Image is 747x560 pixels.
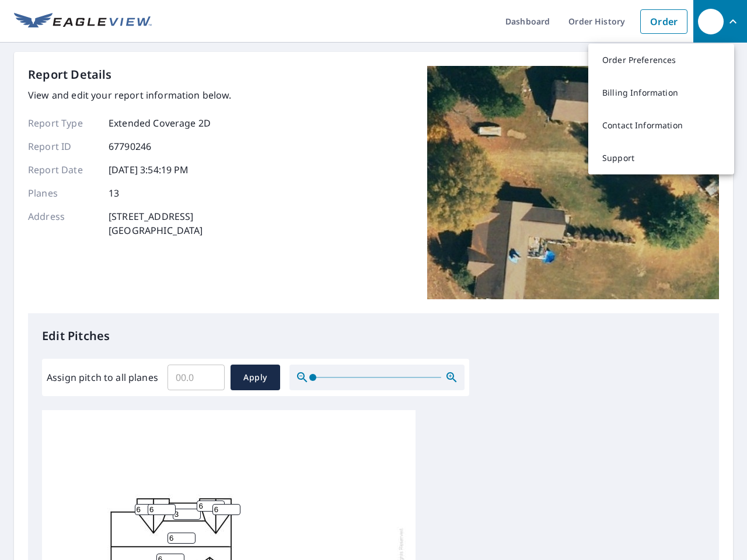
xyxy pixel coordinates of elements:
[28,139,98,153] p: Report ID
[588,142,734,174] a: Support
[109,116,211,130] p: Extended Coverage 2D
[240,370,271,385] span: Apply
[231,365,280,390] button: Apply
[109,163,189,177] p: [DATE] 3:54:19 PM
[28,209,98,237] p: Address
[109,139,151,153] p: 67790246
[28,186,98,200] p: Planes
[14,13,152,30] img: EV Logo
[109,209,203,237] p: [STREET_ADDRESS] [GEOGRAPHIC_DATA]
[640,9,687,34] a: Order
[588,76,734,109] a: Billing Information
[588,109,734,142] a: Contact Information
[588,44,734,76] a: Order Preferences
[28,163,98,177] p: Report Date
[109,186,119,200] p: 13
[167,361,225,394] input: 00.0
[28,66,112,83] p: Report Details
[28,116,98,130] p: Report Type
[427,66,719,299] img: Top image
[42,327,705,345] p: Edit Pitches
[47,370,158,384] label: Assign pitch to all planes
[28,88,232,102] p: View and edit your report information below.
